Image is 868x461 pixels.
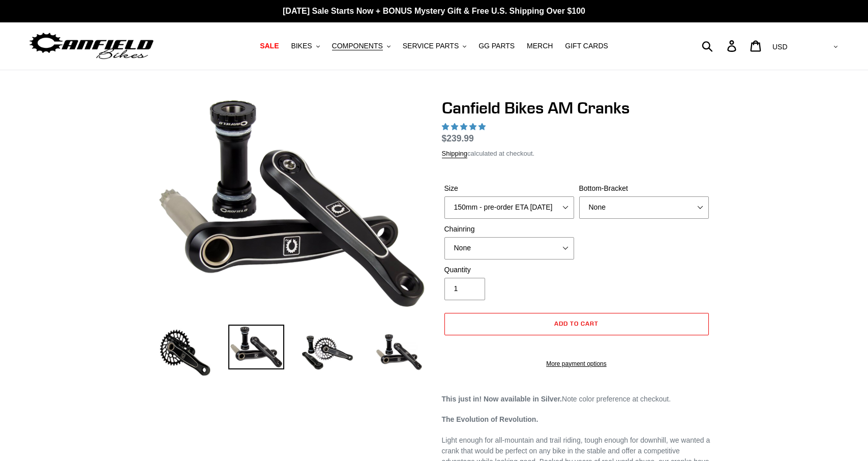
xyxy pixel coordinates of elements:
[554,320,598,327] span: Add to cart
[255,39,284,53] a: SALE
[157,325,213,381] img: Load image into Gallery viewer, Canfield Bikes AM Cranks
[444,265,574,275] label: Quantity
[442,395,562,403] strong: This just in! Now available in Silver.
[300,325,355,381] img: Load image into Gallery viewer, Canfield Bikes AM Cranks
[442,133,474,143] span: $239.99
[442,149,711,159] div: calculated at checkout.
[442,394,711,405] p: Note color preference at checkout.
[560,39,613,53] a: GIFT CARDS
[444,313,709,335] button: Add to cart
[444,183,574,194] label: Size
[28,30,155,62] img: Canfield Bikes
[579,183,709,194] label: Bottom-Bracket
[527,42,553,50] span: MERCH
[444,224,574,235] label: Chainring
[442,98,711,118] h1: Canfield Bikes AM Cranks
[398,39,471,53] button: SERVICE PARTS
[522,39,558,53] a: MERCH
[327,39,396,53] button: COMPONENTS
[444,359,709,368] a: More payment options
[442,150,468,158] a: Shipping
[473,39,520,53] a: GG PARTS
[442,123,488,131] span: 4.97 stars
[291,42,312,50] span: BIKES
[332,42,383,50] span: COMPONENTS
[565,42,608,50] span: GIFT CARDS
[478,42,515,50] span: GG PARTS
[403,42,459,50] span: SERVICE PARTS
[707,35,733,57] input: Search
[260,42,279,50] span: SALE
[228,325,284,369] img: Load image into Gallery viewer, Canfield Cranks
[371,325,427,381] img: Load image into Gallery viewer, CANFIELD-AM_DH-CRANKS
[286,39,324,53] button: BIKES
[442,415,538,423] strong: The Evolution of Revolution.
